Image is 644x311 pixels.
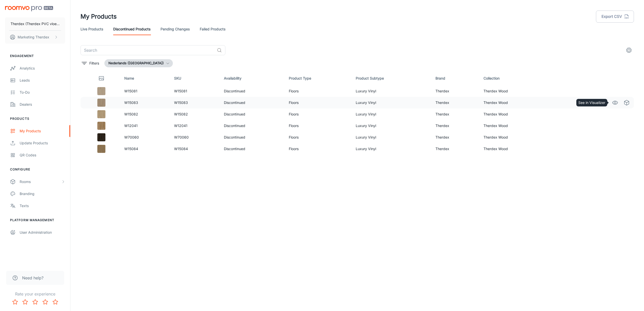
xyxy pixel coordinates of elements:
th: Product Subtype [352,71,431,85]
a: W15081 [124,89,137,93]
td: Floors [285,97,352,108]
td: Luxury Vinyl [352,108,431,120]
a: Pending Changes [160,23,190,35]
a: Live Products [80,23,103,35]
div: QR Codes [20,152,65,158]
a: W12041 [124,123,138,128]
th: Availability [220,71,285,85]
a: W15084 [124,147,138,151]
td: Therdex Wood [479,108,551,120]
a: Discontinued Products [113,23,150,35]
button: Nederlands ([GEOGRAPHIC_DATA]) [104,59,173,67]
td: Therdex [431,108,479,120]
button: Marketing Therdex [5,31,65,44]
a: See in Visualizer [611,98,619,107]
td: Discontinued [220,85,285,97]
td: Luxury Vinyl [352,85,431,97]
p: Filters [89,60,99,66]
td: Luxury Vinyl [352,97,431,108]
td: Luxury Vinyl [352,132,431,143]
p: Therdex (Therdex PVC vloeren) [11,21,60,27]
td: Floors [285,132,352,143]
button: Rate 4 star [40,297,50,307]
td: W12041 [170,120,220,132]
td: Therdex Wood [479,132,551,143]
img: Roomvo PRO Beta [5,6,53,11]
td: Floors [285,85,352,97]
a: See in Virtual Samples [622,98,631,107]
div: My Products [20,128,65,134]
td: Therdex Wood [479,85,551,97]
a: W15082 [124,112,138,116]
div: Rooms [20,179,61,184]
button: Rate 5 star [50,297,60,307]
div: User Administration [20,230,65,235]
th: Brand [431,71,479,85]
div: To-do [20,90,65,95]
td: Therdex [431,143,479,155]
div: Analytics [20,66,65,71]
button: Export CSV [596,11,634,23]
td: W15084 [170,143,220,155]
button: Therdex (Therdex PVC vloeren) [5,17,65,30]
button: settings [624,45,634,55]
td: Discontinued [220,108,285,120]
svg: Thumbnail [98,75,104,81]
p: Marketing Therdex [18,34,49,40]
button: Rate 3 star [30,297,40,307]
div: Leads [20,78,65,83]
td: Floors [285,143,352,155]
td: Therdex [431,120,479,132]
td: Discontinued [220,132,285,143]
td: W15083 [170,97,220,108]
a: Failed Products [200,23,225,35]
div: Update Products [20,140,65,146]
th: Collection [479,71,551,85]
div: Texts [20,203,65,209]
p: Rate your experience [4,291,66,297]
span: Need help? [22,275,44,281]
input: Search [80,45,215,55]
td: Therdex [431,97,479,108]
td: Luxury Vinyl [352,120,431,132]
a: W15083 [124,100,138,105]
button: filter [80,59,100,67]
div: Branding [20,191,65,197]
th: Product Type [285,71,352,85]
td: Therdex [431,85,479,97]
a: W70060 [124,135,139,139]
td: Floors [285,120,352,132]
th: SKU [170,71,220,85]
td: Luxury Vinyl [352,143,431,155]
td: Floors [285,108,352,120]
button: Rate 2 star [20,297,30,307]
td: Therdex Wood [479,120,551,132]
td: W15082 [170,108,220,120]
h1: My Products [80,12,117,21]
td: Therdex Wood [479,97,551,108]
button: Rate 1 star [10,297,20,307]
td: Therdex Wood [479,143,551,155]
td: Therdex [431,132,479,143]
div: Dealers [20,102,65,107]
td: W70060 [170,132,220,143]
td: Discontinued [220,143,285,155]
td: W15081 [170,85,220,97]
td: Discontinued [220,97,285,108]
a: Edit [599,98,608,107]
th: Name [120,71,170,85]
td: Discontinued [220,120,285,132]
